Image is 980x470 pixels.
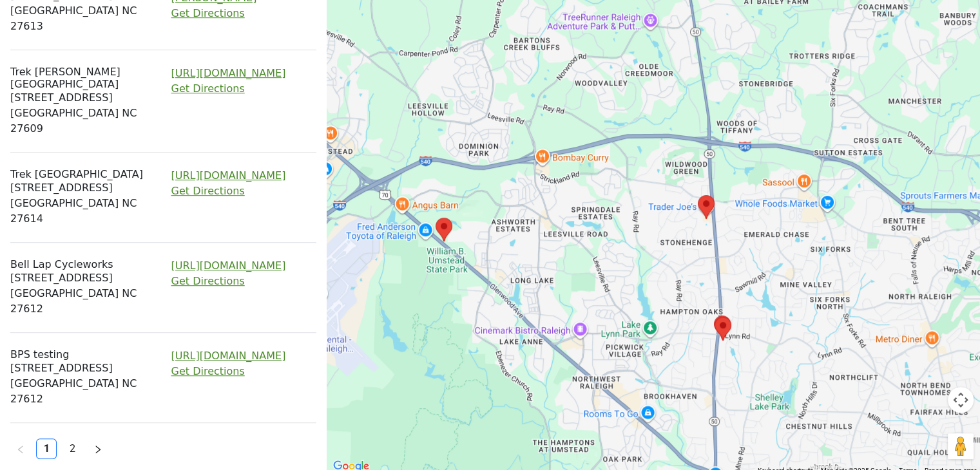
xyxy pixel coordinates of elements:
li: 1 [36,438,57,459]
button: right [88,438,108,459]
h6: Trek [GEOGRAPHIC_DATA] [10,168,156,180]
a: Get Directions [171,82,245,95]
h6: Bell Lap Cycleworks [10,258,156,270]
a: [URL][DOMAIN_NAME] [171,169,286,182]
button: Map camera controls [948,387,974,413]
a: 1 [37,439,56,458]
li: Previous Page [10,438,31,459]
a: Get Directions [171,275,245,287]
a: Get Directions [171,7,245,19]
p: [STREET_ADDRESS] [GEOGRAPHIC_DATA] NC 27614 [10,180,156,227]
a: [URL][DOMAIN_NAME] [171,350,286,362]
a: [URL][DOMAIN_NAME] [171,67,286,79]
a: Get Directions [171,185,245,197]
li: 2 [62,438,82,459]
p: [STREET_ADDRESS] [GEOGRAPHIC_DATA] NC 27612 [10,361,156,407]
button: Drag Pegman onto the map to open Street View [948,433,974,459]
li: Next Page [88,438,108,459]
span: left [16,445,25,454]
span: right [93,445,102,454]
button: left [10,438,31,459]
p: [STREET_ADDRESS] [GEOGRAPHIC_DATA] NC 27609 [10,90,156,136]
a: [URL][DOMAIN_NAME] [171,259,286,272]
p: [STREET_ADDRESS] [GEOGRAPHIC_DATA] NC 27612 [10,270,156,317]
a: Get Directions [171,365,245,377]
h6: BPS testing [10,348,156,361]
h6: Trek [PERSON_NAME][GEOGRAPHIC_DATA] [10,66,156,90]
a: 2 [62,439,82,458]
